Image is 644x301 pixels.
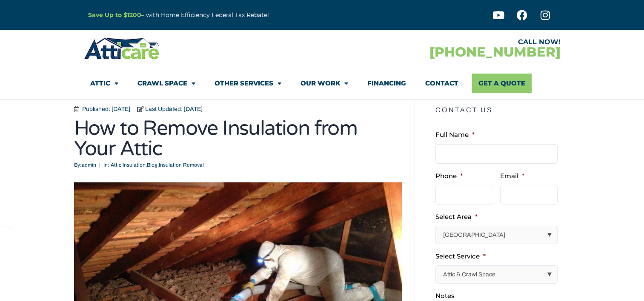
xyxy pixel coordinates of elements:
div: CALL NOW! [322,39,561,45]
span: , , [111,162,204,168]
a: Other Services [215,74,281,93]
a: Attic Insulation [111,162,146,168]
span: Published: [DATE] [80,104,130,114]
h1: How to Remove Insulation from Your Attic [74,118,402,159]
span: Last Updated: [DATE] [143,104,203,114]
a: Blog [147,162,157,168]
a: Get A Quote [472,74,532,93]
span: By: [74,162,82,168]
label: Select Area [435,213,478,221]
a: Insulation Removal [159,162,204,168]
p: – with Home Efficiency Federal Tax Rebate! [88,10,364,20]
a: Contact [425,74,458,93]
a: Attic [90,74,118,93]
a: Crawl Space [137,74,195,93]
nav: Menu [90,74,554,93]
label: Email [500,172,524,180]
label: Notes [435,292,455,300]
span: In: [103,162,109,168]
a: Our Work [301,74,348,93]
label: Full Name [435,131,475,139]
label: Select Service [435,252,486,261]
a: Financing [367,74,406,93]
label: Phone [435,172,463,180]
h5: Contact Us [435,100,564,120]
span: admin [74,161,96,170]
a: Save Up to $1200 [88,11,141,19]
